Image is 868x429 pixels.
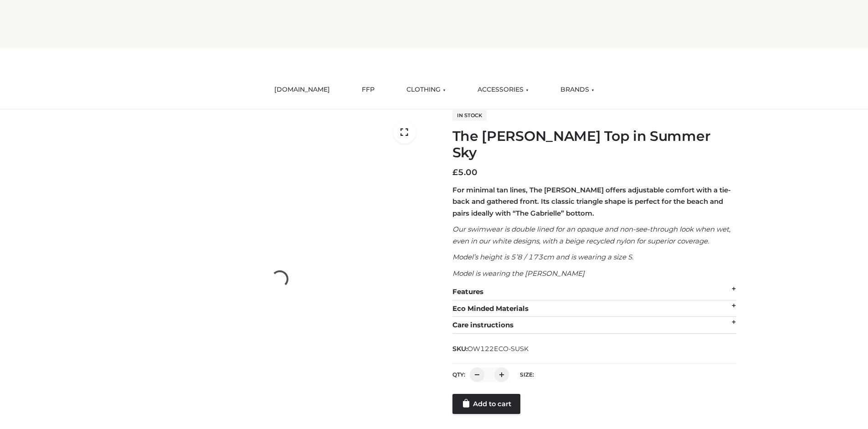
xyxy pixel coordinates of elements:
[452,371,465,378] label: QTY:
[452,253,633,261] em: Model’s height is 5’8 / 173cm and is wearing a size S.
[452,110,487,121] span: In stock
[554,80,601,100] a: BRANDS
[471,80,535,100] a: ACCESSORIES
[452,394,520,414] a: Add to cart
[452,317,736,334] div: Care instructions
[267,80,337,100] a: [DOMAIN_NAME]
[452,225,730,245] em: Our swimwear is double lined for an opaque and non-see-through look when wet, even in our white d...
[400,80,452,100] a: CLOTHING
[467,345,529,353] span: OW122ECO-SUSK
[520,371,534,378] label: Size:
[452,167,478,177] bdi: 5.00
[452,284,736,300] div: Features
[452,269,585,278] em: Model is wearing the [PERSON_NAME]
[452,343,529,354] span: SKU:
[452,167,458,177] span: £
[355,80,381,100] a: FFP
[452,300,736,317] div: Eco Minded Materials
[452,128,736,161] h1: The [PERSON_NAME] Top in Summer Sky
[452,186,731,217] strong: For minimal tan lines, The [PERSON_NAME] offers adjustable comfort with a tie-back and gathered f...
